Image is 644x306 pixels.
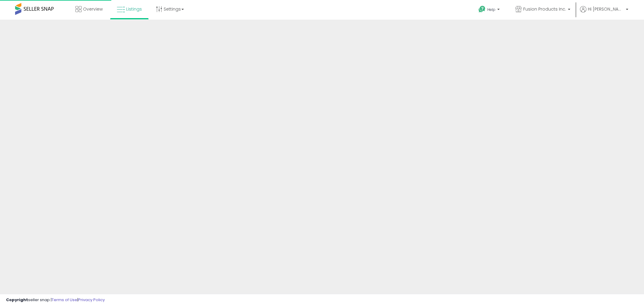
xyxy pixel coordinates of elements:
[523,6,566,12] span: Fusion Products Inc.
[580,6,628,20] a: Hi [PERSON_NAME]
[126,6,142,12] span: Listings
[478,5,486,13] i: Get Help
[83,6,103,12] span: Overview
[474,1,506,20] a: Help
[588,6,624,12] span: Hi [PERSON_NAME]
[487,7,495,12] span: Help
